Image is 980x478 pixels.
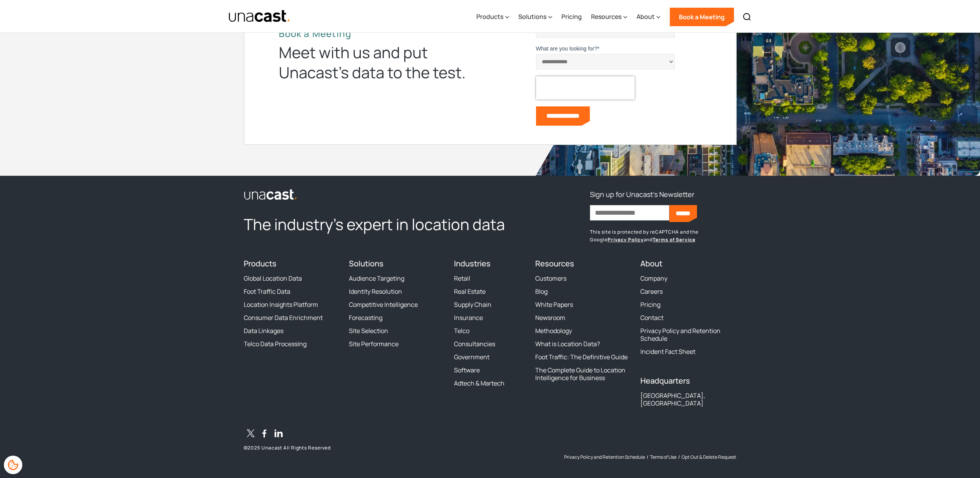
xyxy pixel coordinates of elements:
h3: Sign up for Unacast's Newsletter [590,188,694,200]
div: / [678,454,680,460]
a: Consumer Data Enrichment [244,314,323,321]
a: What is Location Data? [535,340,600,348]
h2: The industry’s expert in location data [244,214,526,234]
div: Cookie Preferences [4,456,22,474]
a: Privacy Policy [608,236,644,243]
a: Insurance [454,314,483,321]
a: Location Insights Platform [244,301,318,308]
div: Resources [591,12,622,21]
a: Competitive Intelligence [349,301,418,308]
a: Consultancies [454,340,495,348]
a: Incident Fact Sheet [640,348,695,355]
a: Careers [640,288,663,295]
div: Resources [591,1,627,33]
a: Foot Traffic: The Definitive Guide [535,353,628,361]
h4: About [640,259,736,268]
a: Foot Traffic Data [244,288,290,295]
a: Site Selection [349,327,388,335]
a: Newsroom [535,314,565,321]
a: Contact [640,314,663,321]
img: Unacast text logo [228,10,291,23]
a: home [228,10,291,23]
a: Opt Out & Delete Request [682,454,736,460]
a: Site Performance [349,340,399,348]
a: Methodology [535,327,572,335]
a: Privacy Policy and Retention Schedule [564,454,645,460]
h4: Headquarters [640,376,736,385]
div: Solutions [518,12,546,21]
a: Adtech & Martech [454,379,504,387]
a: Terms of Service [653,236,695,243]
a: Audience Targeting [349,274,404,282]
a: Pricing [640,301,660,308]
a: Blog [535,288,548,295]
a: Twitter / X [244,428,258,442]
a: Facebook [258,428,271,442]
img: Search icon [742,12,752,22]
iframe: reCAPTCHA [536,76,635,99]
img: Unacast logo [244,189,298,200]
h4: Industries [454,259,526,268]
a: Retail [454,274,470,282]
a: Real Estate [454,288,486,295]
a: Pricing [561,1,582,33]
a: Software [454,366,480,374]
a: White Papers [535,301,573,308]
h2: Book a Meeting [279,28,479,39]
a: Telco [454,327,469,335]
a: Book a Meeting [670,8,734,26]
p: © 2025 Unacast All Rights Reserved [244,445,445,451]
div: [GEOGRAPHIC_DATA], [GEOGRAPHIC_DATA] [640,392,736,407]
a: Forecasting [349,314,382,321]
a: Government [454,353,489,361]
div: Products [476,12,503,21]
div: Solutions [518,1,552,33]
h4: Resources [535,259,631,268]
a: Global Location Data [244,274,302,282]
div: / [647,454,648,460]
a: Data Linkages [244,327,283,335]
a: link to the homepage [244,188,526,200]
div: Meet with us and put Unacast’s data to the test. [279,42,479,82]
a: The Complete Guide to Location Intelligence for Business [535,366,631,382]
div: About [637,1,660,33]
a: Solutions [349,258,384,269]
p: This site is protected by reCAPTCHA and the Google and [590,228,736,244]
a: Identity Resolution [349,288,402,295]
a: Supply Chain [454,301,491,308]
a: Telco Data Processing [244,340,307,348]
a: Privacy Policy and Retention Schedule [640,327,736,342]
a: Customers [535,274,566,282]
div: About [637,12,655,21]
a: Products [244,258,276,269]
a: Company [640,274,667,282]
span: What are you looking for? [536,45,598,52]
div: Products [476,1,509,33]
a: LinkedIn [271,428,285,442]
a: Terms of Use [650,454,677,460]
